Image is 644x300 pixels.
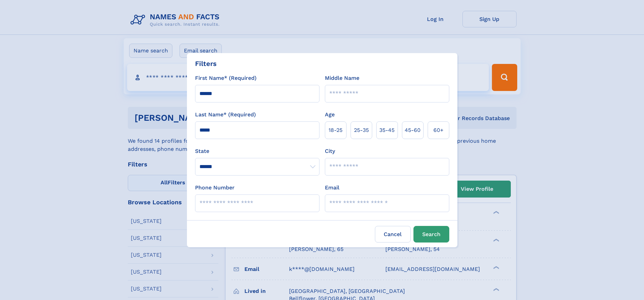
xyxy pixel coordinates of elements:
[433,126,444,134] span: 60+
[195,74,257,82] label: First Name* (Required)
[195,184,235,192] label: Phone Number
[325,74,359,82] label: Middle Name
[379,126,395,134] span: 35‑45
[329,126,342,134] span: 18‑25
[325,184,339,192] label: Email
[375,226,411,243] label: Cancel
[325,147,335,155] label: City
[413,226,449,243] button: Search
[325,111,335,119] label: Age
[354,126,369,134] span: 25‑35
[195,147,319,155] label: State
[195,59,217,69] div: Filters
[405,126,421,134] span: 45‑60
[195,111,256,119] label: Last Name* (Required)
